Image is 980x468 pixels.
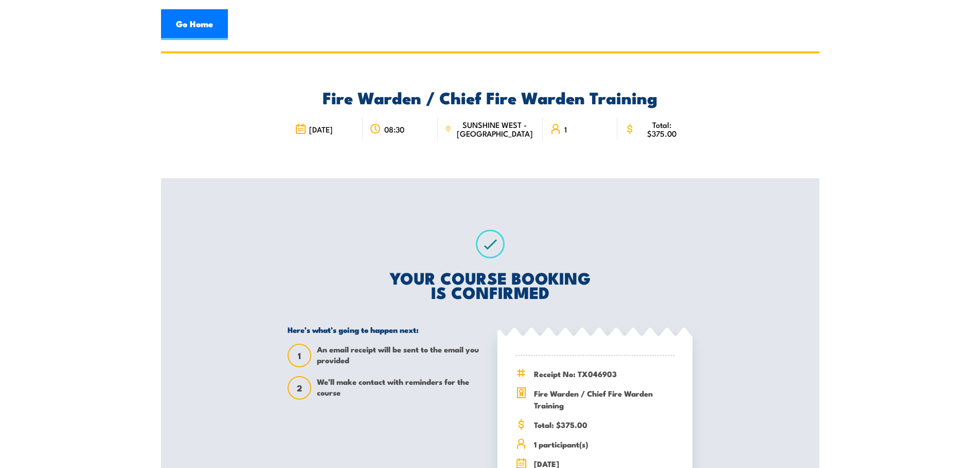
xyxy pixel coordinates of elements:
a: Go Home [161,9,228,40]
span: An email receipt will be sent to the email you provided [317,344,483,367]
span: 1 [289,350,310,361]
span: 2 [289,383,310,394]
span: Total: $375.00 [638,120,685,138]
span: 1 participant(s) [534,438,674,450]
span: SUNSHINE WEST - [GEOGRAPHIC_DATA] [454,120,535,138]
span: We’ll make contact with reminders for the course [317,376,483,400]
h2: Fire Warden / Chief Fire Warden Training [288,90,692,104]
span: 08:30 [384,125,404,134]
span: Total: $375.00 [534,419,674,430]
span: Receipt No: TX046903 [534,368,674,380]
span: 1 [564,125,567,134]
h5: Here’s what’s going to happen next: [288,325,483,334]
h2: YOUR COURSE BOOKING IS CONFIRMED [288,270,692,299]
span: [DATE] [309,125,333,134]
span: Fire Warden / Chief Fire Warden Training [534,387,674,411]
